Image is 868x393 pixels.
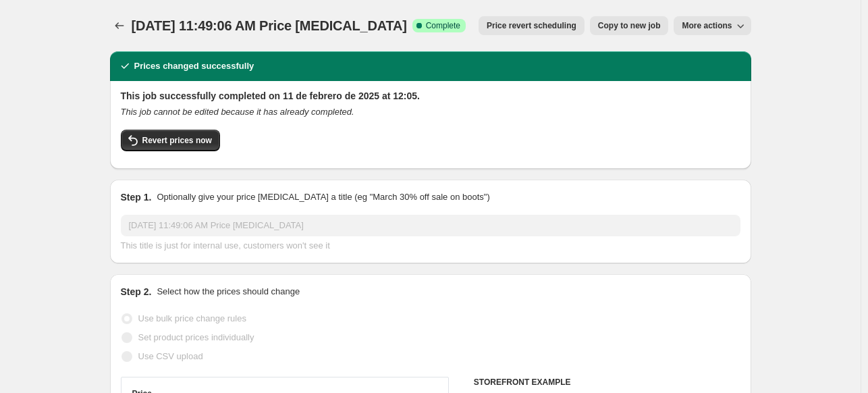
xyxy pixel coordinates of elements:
i: This job cannot be edited because it has already completed. [121,107,354,117]
span: Revert prices now [142,135,212,146]
button: Price change jobs [110,16,129,35]
span: Set product prices individually [138,332,254,342]
h2: Step 2. [121,285,152,298]
h2: Prices changed successfully [134,59,254,73]
h6: STOREFRONT EXAMPLE [474,377,740,388]
span: Use CSV upload [138,351,203,361]
p: Optionally give your price [MEDICAL_DATA] a title (eg "March 30% off sale on boots") [157,190,489,204]
input: 30% off holiday sale [121,215,740,236]
span: More actions [682,20,732,31]
span: Copy to new job [598,20,661,31]
span: This title is just for internal use, customers won't see it [121,240,330,251]
button: Price revert scheduling [479,16,585,35]
p: Select how the prices should change [157,285,300,298]
h2: This job successfully completed on 11 de febrero de 2025 at 12:05. [121,89,740,103]
span: Price revert scheduling [487,20,576,31]
button: More actions [674,16,751,35]
span: Use bulk price change rules [138,313,246,323]
span: [DATE] 11:49:06 AM Price [MEDICAL_DATA] [132,18,407,33]
span: Complete [426,20,460,31]
button: Copy to new job [590,16,669,35]
button: Revert prices now [121,130,220,151]
h2: Step 1. [121,190,152,204]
